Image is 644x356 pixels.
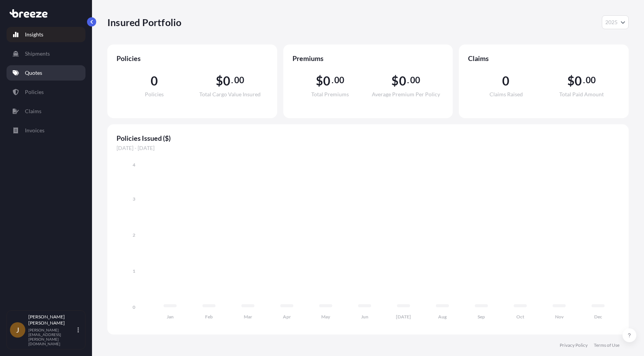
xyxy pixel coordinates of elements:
span: . [407,77,409,83]
tspan: Oct [516,314,524,320]
tspan: [DATE] [396,314,411,320]
a: Claims [7,104,85,119]
tspan: Jun [361,314,368,320]
span: 0 [399,75,406,87]
span: 0 [223,75,230,87]
a: Policies [7,84,85,100]
span: Policies Issued ($) [117,133,619,143]
span: Claims Raised [490,92,523,97]
span: Claims [468,54,619,63]
span: 0 [502,75,509,87]
p: Shipments [25,50,50,58]
span: 0 [323,75,330,87]
tspan: 2 [133,232,135,238]
span: Total Premiums [311,92,349,97]
tspan: May [321,314,330,320]
p: Policies [25,88,44,96]
tspan: 3 [133,196,135,202]
a: Terms of Use [594,342,619,348]
tspan: Apr [283,314,291,320]
span: Premiums [292,54,444,63]
p: Invoices [25,127,44,134]
span: J [16,326,19,334]
p: Claims [25,107,41,115]
span: [DATE] - [DATE] [117,144,619,152]
tspan: 1 [133,268,135,274]
span: . [583,77,585,83]
span: $ [316,75,323,87]
a: Quotes [7,65,85,81]
a: Privacy Policy [560,342,588,348]
tspan: Dec [594,314,602,320]
span: . [231,77,233,83]
tspan: 4 [133,162,135,168]
span: $ [567,75,575,87]
span: 0 [575,75,582,87]
span: . [332,77,333,83]
span: $ [391,75,399,87]
span: 00 [234,77,244,83]
span: 00 [334,77,344,83]
p: Insights [25,31,43,38]
span: 2025 [605,18,618,26]
tspan: Jan [167,314,174,320]
button: Year Selector [602,15,629,29]
a: Shipments [7,46,85,61]
span: Policies [117,54,268,63]
span: $ [216,75,223,87]
span: Total Cargo Value Insured [199,92,261,97]
a: Insights [7,27,85,42]
tspan: 0 [133,304,135,310]
span: Policies [145,92,164,97]
p: [PERSON_NAME] [PERSON_NAME] [28,314,76,326]
p: Quotes [25,69,42,77]
span: 00 [410,77,420,83]
span: 0 [151,75,158,87]
tspan: Nov [555,314,564,320]
tspan: Feb [205,314,213,320]
span: 00 [586,77,596,83]
tspan: Mar [244,314,252,320]
p: [PERSON_NAME][EMAIL_ADDRESS][PERSON_NAME][DOMAIN_NAME] [28,328,76,346]
tspan: Aug [438,314,447,320]
p: Insured Portfolio [107,16,181,28]
a: Invoices [7,123,85,138]
tspan: Sep [478,314,485,320]
span: Average Premium Per Policy [372,92,440,97]
span: Total Paid Amount [559,92,604,97]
